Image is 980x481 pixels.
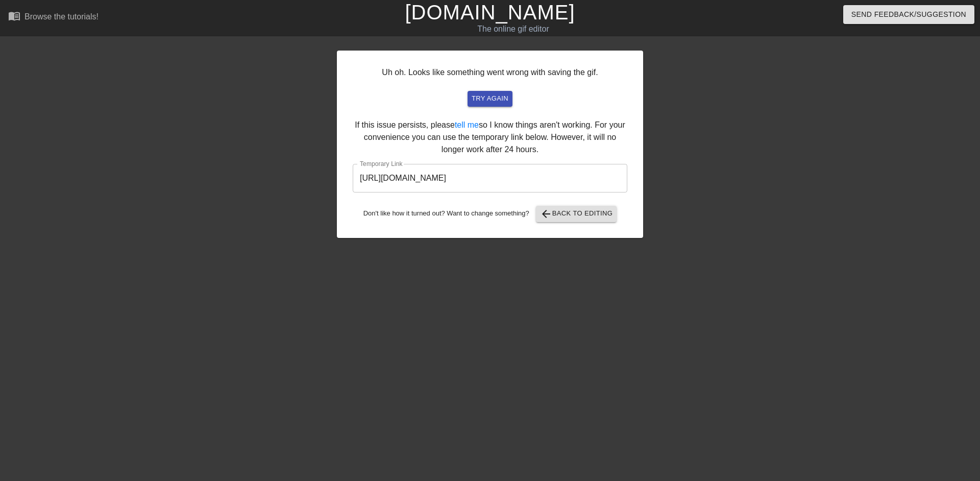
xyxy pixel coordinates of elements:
span: menu_book [8,10,20,22]
div: Uh oh. Looks like something went wrong with saving the gif. If this issue persists, please so I k... [337,51,643,238]
span: Back to Editing [540,208,613,220]
span: arrow_back [540,208,552,220]
button: try again [468,91,512,107]
button: Back to Editing [536,206,617,222]
div: Browse the tutorials! [24,12,99,21]
a: Browse the tutorials! [8,10,99,26]
a: [DOMAIN_NAME] [405,1,575,23]
button: Send Feedback/Suggestion [843,5,974,24]
span: try again [472,93,508,105]
div: Don't like how it turned out? Want to change something? [353,206,627,222]
input: bare [353,164,627,193]
div: The online gif editor [332,23,695,35]
a: tell me [455,121,479,129]
span: Send Feedback/Suggestion [851,8,966,21]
